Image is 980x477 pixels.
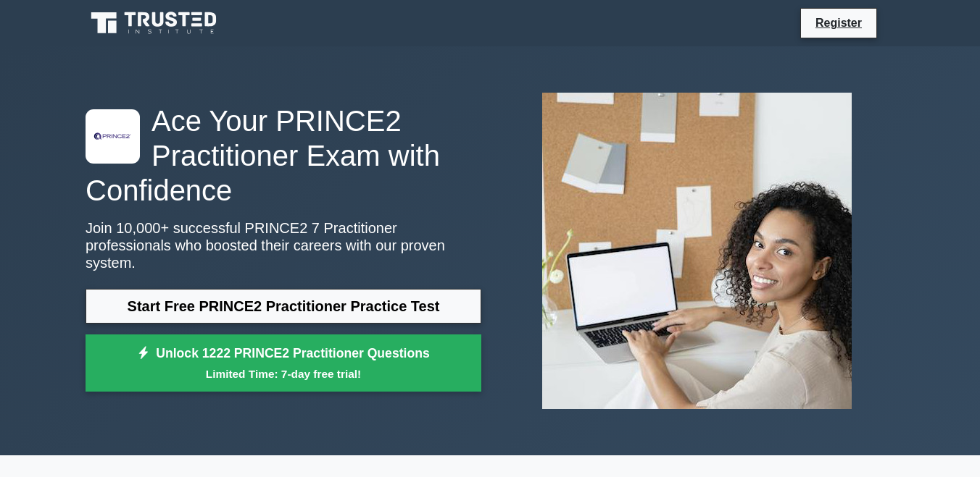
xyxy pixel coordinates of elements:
[104,366,463,382] small: Limited Time: 7-day free trial!
[807,14,871,32] a: Register
[86,219,481,271] p: Join 10,000+ successful PRINCE2 7 Practitioner professionals who boosted their careers with our p...
[86,334,481,392] a: Unlock 1222 PRINCE2 Practitioner QuestionsLimited Time: 7-day free trial!
[86,104,481,208] h1: Ace Your PRINCE2 Practitioner Exam with Confidence
[86,289,481,324] a: Start Free PRINCE2 Practitioner Practice Test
